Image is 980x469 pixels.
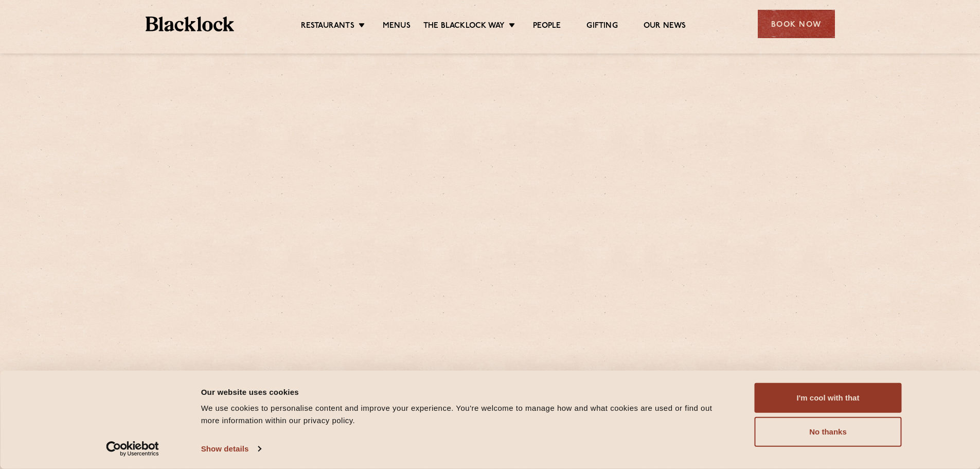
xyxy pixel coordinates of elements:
[586,21,617,32] a: Gifting
[755,417,902,447] button: No thanks
[201,386,732,398] div: Our website uses cookies
[201,402,732,427] div: We use cookies to personalise content and improve your experience. You're welcome to manage how a...
[146,16,235,31] img: BL_Textured_Logo-footer-cropped.svg
[201,441,261,457] a: Show details
[301,21,354,32] a: Restaurants
[383,21,411,32] a: Menus
[423,21,505,32] a: The Blacklock Way
[87,441,177,457] a: Usercentrics Cookiebot - opens in a new window
[755,383,902,413] button: I'm cool with that
[758,10,835,38] div: Book Now
[533,21,561,32] a: People
[644,21,686,32] a: Our News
